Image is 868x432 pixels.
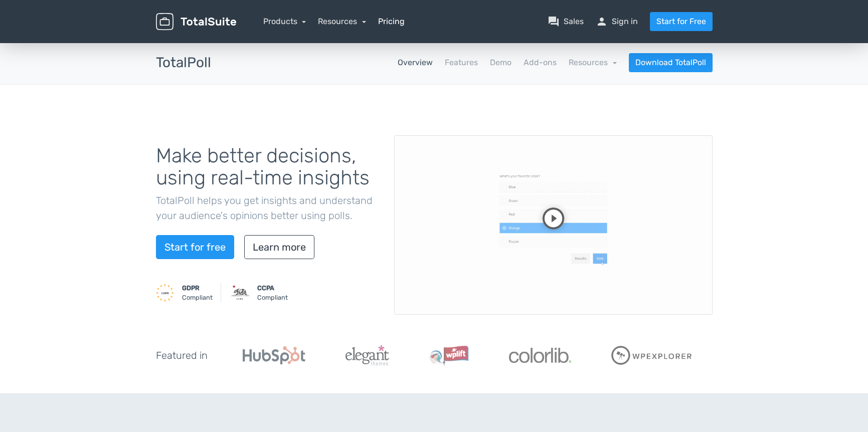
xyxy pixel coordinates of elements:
h1: Make better decisions, using real-time insights [156,145,379,189]
a: Products [263,17,306,26]
a: Start for free [156,235,234,259]
h3: TotalPoll [156,55,211,71]
span: question_answer [548,16,560,28]
a: Add-ons [524,57,557,69]
strong: GDPR [182,284,200,292]
a: Start for Free [650,12,713,31]
span: person [596,16,608,28]
small: Compliant [257,283,288,302]
a: Learn more [244,235,314,259]
img: Hubspot [243,346,305,364]
a: Demo [490,57,511,69]
a: Pricing [378,16,405,28]
a: Overview [398,57,433,69]
p: TotalPoll helps you get insights and understand your audience's opinions better using polls. [156,193,379,223]
a: personSign in [596,16,638,28]
img: WPExplorer [611,346,692,365]
a: Resources [318,17,366,26]
h5: Featured in [156,350,208,361]
img: TotalSuite for WordPress [156,13,236,31]
img: ElegantThemes [345,345,389,365]
small: Compliant [182,283,213,302]
a: Download TotalPoll [629,53,713,72]
img: GDPR [156,284,174,302]
strong: CCPA [257,284,274,292]
a: question_answerSales [548,16,584,28]
img: Colorlib [509,348,571,363]
a: Resources [569,58,617,67]
img: WPLift [429,345,469,365]
a: Features [445,57,478,69]
img: CCPA [231,284,249,302]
